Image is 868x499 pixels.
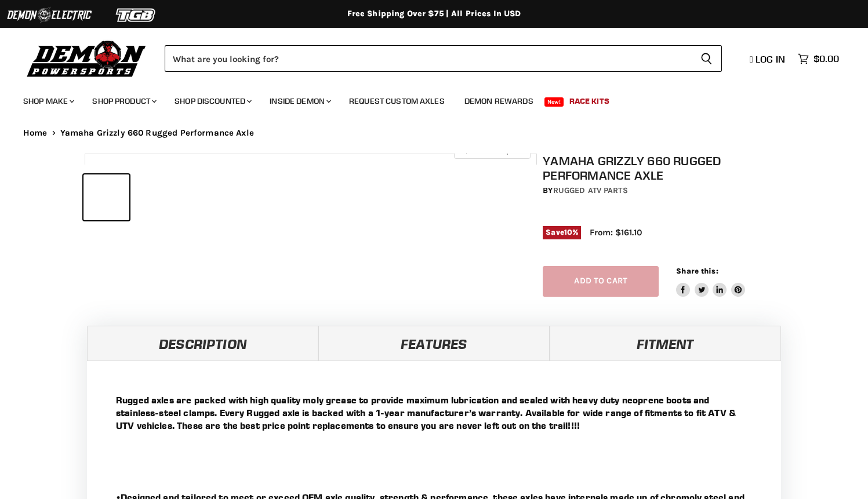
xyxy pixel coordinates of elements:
span: Log in [756,53,785,65]
a: $0.00 [792,50,845,67]
a: Description [87,326,318,360]
span: New! [544,97,564,107]
a: Demon Rewards [456,89,542,113]
a: Fitment [550,326,781,360]
span: 10 [564,228,572,236]
a: Shop Discounted [166,89,259,113]
span: From: $161.10 [590,227,642,238]
button: Yamaha Grizzly 660 Rugged Performance Axle thumbnail [183,174,228,220]
a: Features [318,326,550,360]
span: Click to expand [460,146,524,155]
button: Search [691,45,722,72]
img: TGB Logo 2 [93,4,180,26]
a: Shop Product [83,89,164,113]
p: Rugged axles are packed with high quality moly grease to provide maximum lubrication and sealed w... [116,394,752,432]
form: Product [165,45,722,72]
button: Yamaha Grizzly 660 Rugged Performance Axle thumbnail [232,174,278,220]
span: $0.00 [813,53,839,64]
span: Save % [543,226,581,239]
button: Yamaha Grizzly 660 Rugged Performance Axle thumbnail [133,174,179,220]
a: Home [23,128,48,138]
span: Yamaha Grizzly 660 Rugged Performance Axle [60,128,254,138]
div: by [543,184,789,197]
a: Request Custom Axles [340,89,453,113]
button: Yamaha Grizzly 660 Rugged Performance Axle thumbnail [83,174,129,220]
a: Log in [744,54,792,64]
a: Rugged ATV Parts [553,185,628,195]
img: Demon Electric Logo 2 [6,4,93,26]
ul: Main menu [14,85,836,113]
a: Race Kits [561,89,618,113]
aside: Share this: [676,266,745,297]
span: Share this: [676,267,718,275]
input: Search [165,45,691,72]
a: Shop Make [14,89,81,113]
a: Inside Demon [261,89,338,113]
img: Demon Powersports [23,38,150,79]
h1: Yamaha Grizzly 660 Rugged Performance Axle [543,154,789,183]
